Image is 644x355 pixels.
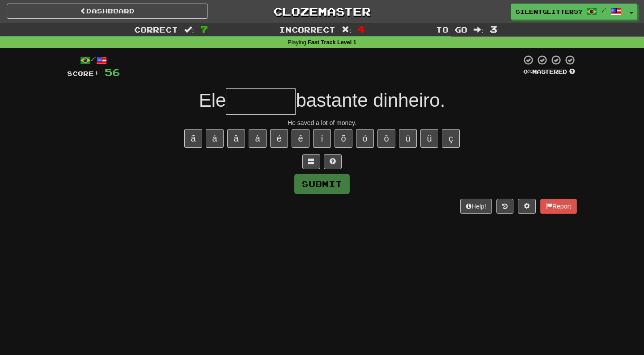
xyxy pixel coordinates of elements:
[67,118,577,127] div: He saved a lot of money.
[516,8,582,16] span: SilentGlitter5787
[356,129,374,148] button: ó
[460,199,492,214] button: Help!
[7,4,208,19] a: Dashboard
[474,26,483,33] span: :
[184,129,202,148] button: ã
[308,39,356,46] strong: Fast Track Level 1
[67,70,99,77] span: Score:
[270,129,288,148] button: é
[184,26,194,33] span: :
[313,129,331,148] button: í
[511,4,626,20] a: SilentGlitter5787 /
[105,67,120,78] span: 56
[357,24,365,34] span: 4
[490,24,497,34] span: 3
[279,25,335,34] span: Incorrect
[200,24,208,34] span: 7
[227,129,245,148] button: â
[420,129,438,148] button: ü
[221,4,423,19] a: Clozemaster
[496,199,513,214] button: Round history (alt+y)
[134,25,178,34] span: Correct
[249,129,267,148] button: à
[442,129,460,148] button: ç
[296,90,445,111] span: bastante dinheiro.
[521,68,577,76] div: Mastered
[294,174,350,194] button: Submit
[602,7,606,13] span: /
[199,90,226,111] span: Ele
[436,25,467,34] span: To go
[67,54,120,66] div: /
[292,129,309,148] button: ê
[206,129,224,148] button: á
[540,199,577,214] button: Report
[324,154,342,169] button: Single letter hint - you only get 1 per sentence and score half the points! alt+h
[377,129,395,148] button: ô
[302,154,320,169] button: Switch sentence to multiple choice alt+p
[399,129,417,148] button: ú
[335,129,352,148] button: õ
[342,26,352,33] span: :
[523,68,532,75] span: 0 %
